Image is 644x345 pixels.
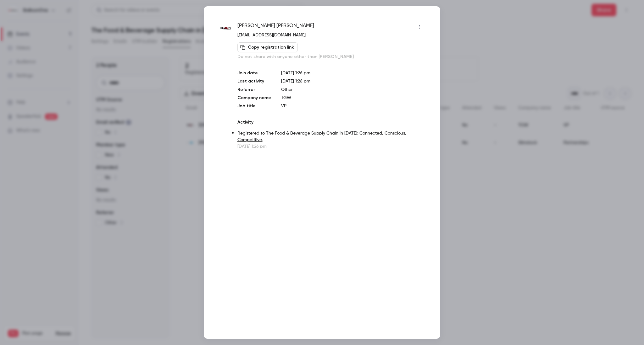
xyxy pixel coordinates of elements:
[237,54,425,60] p: Do not share with anyone other than [PERSON_NAME]
[237,42,298,52] button: Copy registration link
[281,95,425,101] p: TGW
[281,70,425,76] p: [DATE] 1:26 pm
[237,87,271,93] p: Referrer
[237,70,271,76] p: Join date
[281,103,425,109] p: VP
[237,22,314,32] span: [PERSON_NAME] [PERSON_NAME]
[237,143,425,150] p: [DATE] 1:26 pm
[237,33,306,37] a: [EMAIL_ADDRESS][DOMAIN_NAME]
[237,78,271,85] p: Last activity
[237,130,425,143] p: Registered to
[281,79,310,83] span: [DATE] 1:26 pm
[237,95,271,101] p: Company name
[237,103,271,109] p: Job title
[281,87,425,93] p: Other
[237,119,425,125] p: Activity
[237,131,406,142] a: The Food & Beverage Supply Chain in [DATE]: Connected, Conscious, Competitive.
[219,23,231,34] img: tgw.at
